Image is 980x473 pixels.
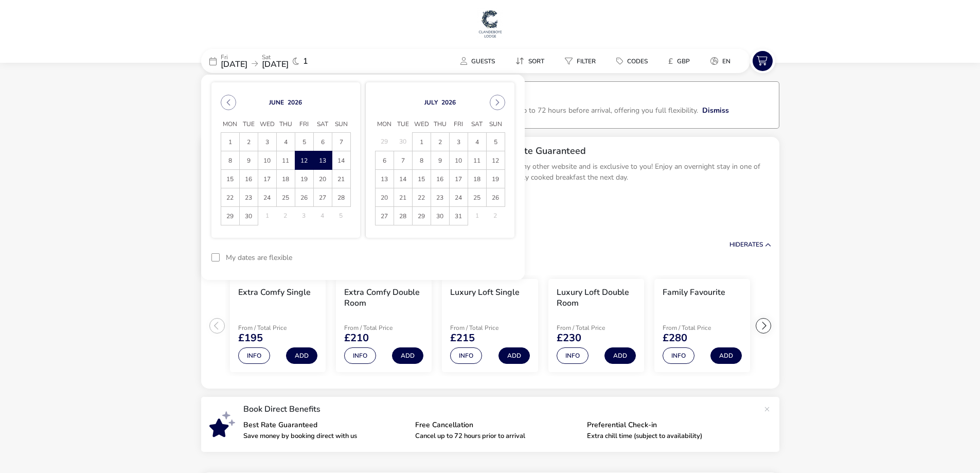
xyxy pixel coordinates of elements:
[376,207,393,225] span: 27
[487,133,504,151] span: 5
[710,347,742,364] button: Add
[313,188,332,207] td: 27
[469,133,486,151] span: 4
[437,275,543,377] swiper-slide: 3 / 6
[450,133,467,151] span: 3
[486,207,505,225] td: 2
[490,95,505,110] button: Next Month
[432,133,449,151] span: 2
[449,133,468,151] td: 3
[729,240,744,249] span: Hide
[221,95,236,110] button: Previous Month
[222,207,239,225] span: 29
[211,82,514,238] div: Choose Date
[303,57,308,65] span: 1
[449,188,468,207] td: 24
[296,170,313,188] span: 19
[240,170,257,188] span: 16
[375,133,394,151] td: 29
[296,189,313,207] span: 26
[663,325,736,331] p: From / Total Price
[722,57,730,65] span: en
[375,207,394,225] td: 27
[221,59,247,70] span: [DATE]
[295,207,313,225] td: 3
[375,188,394,207] td: 20
[259,189,276,207] span: 24
[660,54,702,68] naf-pibe-menu-bar-item: £GBP
[627,57,648,65] span: Codes
[415,433,579,440] p: Cancel up to 72 hours prior to arrival
[432,170,449,188] span: 16
[431,133,449,151] td: 2
[344,347,376,364] button: Info
[295,117,313,132] span: Fri
[295,188,313,207] td: 26
[295,133,313,151] td: 5
[487,170,504,188] span: 19
[426,145,771,157] h2: Best Available B&B Rate Guaranteed
[702,105,729,116] button: Dismiss
[258,117,276,132] span: Wed
[259,170,276,188] span: 17
[222,189,239,207] span: 22
[587,433,751,440] p: Extra chill time (subject to availability)
[431,117,449,132] span: Thu
[240,133,257,151] span: 2
[314,170,331,188] span: 20
[608,54,656,68] button: Codes
[239,133,258,151] td: 2
[432,207,449,225] span: 30
[238,333,263,343] span: £195
[663,333,687,343] span: £280
[450,189,467,207] span: 24
[239,170,258,188] td: 16
[450,152,467,170] span: 10
[376,189,393,207] span: 20
[201,49,355,73] div: Fri[DATE]Sat[DATE]1
[277,133,294,151] span: 4
[468,170,486,188] td: 18
[314,152,331,170] span: 13
[239,207,258,225] td: 30
[468,188,486,207] td: 25
[296,152,313,170] span: 12
[214,106,698,115] p: When you book direct with Clandeboye Lodge, you can cancel or change your booking for free up to ...
[344,287,423,309] h3: Extra Comfy Double Room
[557,54,604,68] button: Filter
[677,57,690,65] span: GBP
[239,188,258,207] td: 23
[332,170,350,188] td: 21
[376,170,393,188] span: 13
[663,347,694,364] button: Info
[587,422,751,429] p: Preferential Check-in
[487,189,504,207] span: 26
[314,133,331,151] span: 6
[258,170,276,188] td: 17
[262,59,289,70] span: [DATE]
[258,133,276,151] td: 3
[431,207,449,225] td: 30
[557,54,608,68] naf-pibe-menu-bar-item: Filter
[449,117,468,132] span: Fri
[240,207,257,225] span: 30
[240,152,257,170] span: 9
[395,152,412,170] span: 7
[449,151,468,170] td: 10
[432,189,449,207] span: 23
[441,98,456,107] button: Choose Year
[660,54,698,68] button: £GBP
[557,347,589,364] button: Info
[243,433,407,440] p: Save money by booking direct with us
[392,347,423,364] button: Add
[295,151,313,170] td: 12
[394,188,412,207] td: 21
[412,207,431,225] td: 29
[413,152,430,170] span: 8
[344,325,417,331] p: From / Total Price
[449,207,468,225] td: 31
[394,170,412,188] td: 14
[225,275,331,377] swiper-slide: 1 / 6
[452,54,507,68] naf-pibe-menu-bar-item: Guests
[412,117,431,132] span: Wed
